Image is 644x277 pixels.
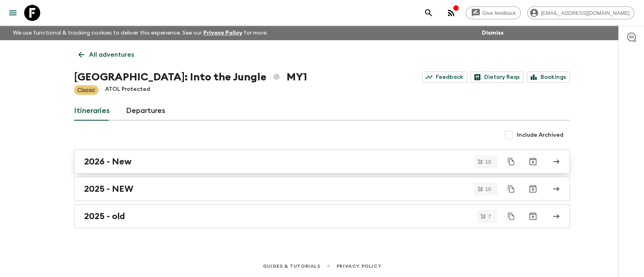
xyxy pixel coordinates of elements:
[74,150,570,174] a: 2026 - New
[84,211,125,222] h2: 2025 - old
[74,101,110,121] a: Itineraries
[471,72,524,83] a: Dietary Reqs
[527,72,570,83] a: Bookings
[126,101,165,121] a: Departures
[478,10,520,16] span: Give feedback
[481,187,496,192] span: 10
[537,10,634,16] span: [EMAIL_ADDRESS][DOMAIN_NAME]
[517,131,563,139] span: Include Archived
[421,5,437,21] button: search adventures
[89,50,134,60] p: All adventures
[336,262,381,271] a: Privacy Policy
[74,204,570,228] a: 2025 - old
[84,184,133,194] h2: 2025 - NEW
[74,47,138,63] a: All adventures
[504,154,518,169] button: Duplicate
[422,72,467,83] a: Feedback
[74,177,570,201] a: 2025 - NEW
[84,156,132,167] h2: 2026 - New
[203,30,242,36] a: Privacy Policy
[10,26,271,40] p: We use functional & tracking cookies to deliver this experience. See our for more.
[5,5,21,21] button: menu
[105,85,150,95] p: ATOL Protected
[481,159,496,164] span: 10
[77,86,95,94] p: Classic
[466,6,521,19] a: Give feedback
[504,209,518,224] button: Duplicate
[74,69,307,85] h1: [GEOGRAPHIC_DATA]: Into the Jungle MY1
[483,214,496,219] span: 7
[504,182,518,196] button: Duplicate
[525,154,541,170] button: Archive
[525,208,541,224] button: Archive
[480,27,506,39] button: Dismiss
[527,6,634,19] div: [EMAIL_ADDRESS][DOMAIN_NAME]
[525,181,541,197] button: Archive
[263,262,320,271] a: Guides & Tutorials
